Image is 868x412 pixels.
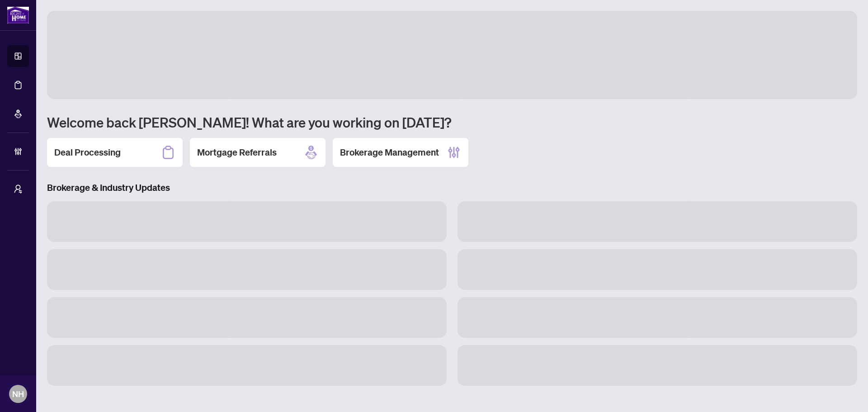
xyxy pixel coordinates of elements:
[14,185,23,194] span: user-switch
[340,146,439,159] h2: Brokerage Management
[47,181,857,194] h3: Brokerage & Industry Updates
[12,388,24,400] span: NH
[7,7,29,24] img: logo
[47,114,857,131] h1: Welcome back [PERSON_NAME]! What are you working on [DATE]?
[197,146,277,159] h2: Mortgage Referrals
[54,146,121,159] h2: Deal Processing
